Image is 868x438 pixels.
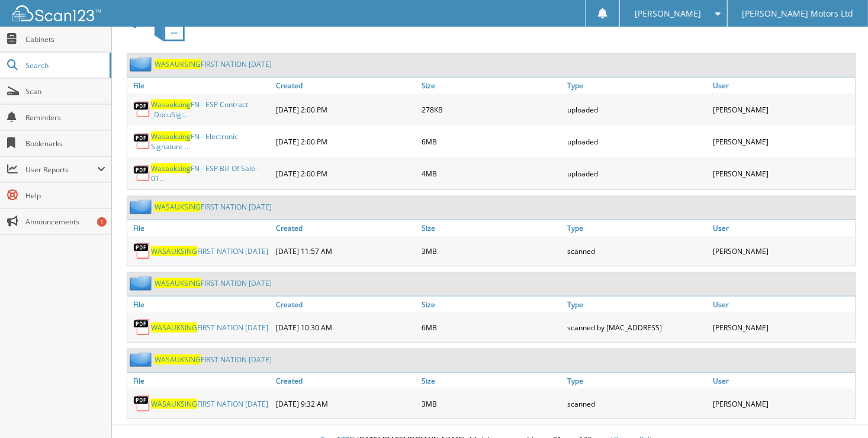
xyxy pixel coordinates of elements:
a: Type [564,373,710,389]
a: File [127,373,273,389]
span: [PERSON_NAME] [635,10,701,17]
div: 278KB [419,96,564,123]
img: PDF.png [133,101,151,118]
div: [DATE] 2:00 PM [273,128,419,154]
img: scan123-logo-white.svg [12,5,101,21]
span: [PERSON_NAME] Motors Ltd [742,10,853,17]
span: WASAUKSING [151,323,197,333]
a: Size [419,78,564,94]
a: Created [273,297,419,313]
span: Bookmarks [25,139,105,149]
div: 4MB [419,160,564,186]
a: WasauksingFN - ESP Bill Of Sale - 01... [151,163,270,183]
a: Size [419,373,564,389]
a: WASAUKSINGFIRST NATION [DATE] [155,355,272,365]
div: [PERSON_NAME] [710,239,856,263]
div: [PERSON_NAME] [710,392,856,416]
img: PDF.png [133,165,151,182]
a: WASAUKSINGFIRST NATION [DATE] [151,399,268,409]
a: Type [564,78,710,94]
div: [PERSON_NAME] [710,160,856,186]
a: User [710,78,856,94]
img: folder2.png [130,276,155,291]
span: WASAUKSING [155,59,201,69]
a: File [127,78,273,94]
span: Wasauksing [151,131,191,141]
a: Created [273,373,419,389]
a: WASAUKSINGFIRST NATION [DATE] [155,278,272,288]
div: [DATE] 9:32 AM [273,392,419,416]
a: File [127,220,273,236]
div: 3MB [419,239,564,263]
div: uploaded [564,160,710,186]
span: Cabinets [25,34,105,44]
a: Size [419,297,564,313]
div: [PERSON_NAME] [710,315,856,339]
span: Wasauksing [151,99,191,109]
div: 3MB [419,392,564,416]
div: [PERSON_NAME] [710,96,856,123]
div: 1 [97,217,107,227]
img: PDF.png [133,318,151,336]
div: scanned [564,239,710,263]
a: WasauksingFN - ESP Contract _DocuSig... [151,99,270,120]
a: WASAUKSINGFIRST NATION [DATE] [151,246,268,256]
span: WASAUKSING [155,278,201,288]
div: [DATE] 10:30 AM [273,315,419,339]
div: [DATE] 2:00 PM [273,96,419,123]
span: Help [25,191,105,201]
div: [DATE] 11:57 AM [273,239,419,263]
div: scanned by [MAC_ADDRESS] [564,315,710,339]
a: WASAUKSINGFIRST NATION [DATE] [155,202,272,212]
div: [PERSON_NAME] [710,128,856,154]
span: User Reports [25,165,97,175]
div: scanned [564,392,710,416]
img: PDF.png [133,395,151,413]
div: uploaded [564,96,710,123]
a: File [127,297,273,313]
span: WASAUKSING [151,399,197,409]
div: 6MB [419,128,564,154]
a: Type [564,220,710,236]
img: PDF.png [133,133,151,150]
span: Reminders [25,112,105,123]
a: Created [273,78,419,94]
span: Announcements [25,217,105,227]
a: User [710,373,856,389]
span: WASAUKSING [151,246,197,256]
a: WASAUKSINGFIRST NATION [DATE] [155,59,272,69]
a: Type [564,297,710,313]
span: Wasauksing [151,163,191,173]
a: User [710,297,856,313]
span: WASAUKSING [155,355,201,365]
div: uploaded [564,128,710,154]
a: Created [273,220,419,236]
img: folder2.png [130,199,155,214]
a: User [710,220,856,236]
img: folder2.png [130,57,155,72]
a: WasauksingFN - Electronic Signature ... [151,131,270,152]
div: [DATE] 2:00 PM [273,160,419,186]
a: WASAUKSINGFIRST NATION [DATE] [151,323,268,333]
span: WASAUKSING [155,202,201,212]
a: Size [419,220,564,236]
div: 6MB [419,315,564,339]
img: folder2.png [130,352,155,367]
span: Scan [25,86,105,96]
img: PDF.png [133,242,151,260]
span: Search [25,60,104,70]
